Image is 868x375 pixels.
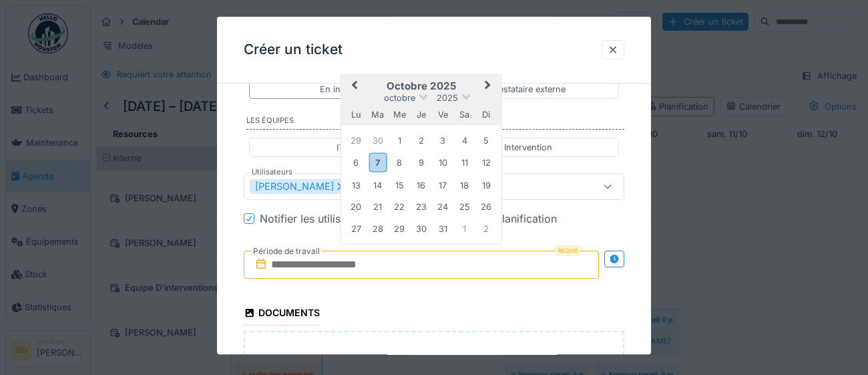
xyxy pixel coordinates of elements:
div: Choose lundi 13 octobre 2025 [347,176,365,195]
div: Documents [244,303,320,326]
div: mardi [369,106,387,124]
div: Choose mercredi 15 octobre 2025 [391,176,409,195]
div: Choose samedi 11 octobre 2025 [455,154,473,172]
div: Choose mercredi 29 octobre 2025 [391,220,409,238]
div: IT [337,141,344,154]
div: Requis [556,245,580,256]
button: Next Month [479,76,500,98]
div: [PERSON_NAME] [250,179,353,194]
div: Choose vendredi 24 octobre 2025 [434,198,452,216]
div: Choose lundi 29 septembre 2025 [347,132,365,150]
label: Utilisateurs [249,166,295,178]
div: Choose jeudi 30 octobre 2025 [412,220,430,238]
h3: Créer un ticket [244,41,343,58]
div: Choose mercredi 8 octobre 2025 [391,154,409,172]
div: Choose mardi 14 octobre 2025 [369,176,387,195]
div: jeudi [412,106,430,124]
div: Choose mardi 21 octobre 2025 [369,198,387,216]
div: Choose vendredi 3 octobre 2025 [434,132,452,150]
div: Choose dimanche 5 octobre 2025 [477,132,495,150]
div: lundi [347,106,365,124]
div: Choose dimanche 26 octobre 2025 [477,198,495,216]
div: Choose vendredi 31 octobre 2025 [434,220,452,238]
div: mercredi [391,106,409,124]
label: Les équipes [246,115,624,130]
div: Choose jeudi 23 octobre 2025 [412,198,430,216]
div: Choose jeudi 16 octobre 2025 [412,176,430,195]
div: Choose jeudi 9 octobre 2025 [412,154,430,172]
div: Choose dimanche 19 octobre 2025 [477,176,495,195]
div: Choose samedi 18 octobre 2025 [455,176,473,195]
div: Month octobre, 2025 [345,130,497,239]
div: Prestataire externe [490,83,566,96]
div: Choose dimanche 12 octobre 2025 [477,154,495,172]
div: Choose lundi 6 octobre 2025 [347,154,365,172]
label: Période de travail [252,244,321,259]
div: Choose mardi 30 septembre 2025 [369,132,387,150]
div: Choose mercredi 1 octobre 2025 [391,132,409,150]
div: Choose mardi 28 octobre 2025 [369,220,387,238]
div: En interne [320,83,361,96]
div: Choose mardi 7 octobre 2025 [369,153,387,172]
div: dimanche [477,106,495,124]
div: Choose samedi 25 octobre 2025 [455,198,473,216]
div: Choose vendredi 10 octobre 2025 [434,154,452,172]
div: Choose samedi 1 novembre 2025 [455,220,473,238]
div: Notifier les utilisateurs associés au ticket de la planification [260,211,557,227]
div: Choose samedi 4 octobre 2025 [455,132,473,150]
button: Previous Month [343,76,364,98]
div: Choose vendredi 17 octobre 2025 [434,176,452,195]
div: Choose lundi 27 octobre 2025 [347,220,365,238]
div: Choose jeudi 2 octobre 2025 [412,132,430,150]
span: octobre [384,93,415,103]
span: 2025 [437,93,458,103]
div: Choose dimanche 2 novembre 2025 [477,220,495,238]
div: Choose lundi 20 octobre 2025 [347,198,365,216]
div: vendredi [434,106,452,124]
div: Intervention [504,141,552,154]
h2: octobre 2025 [341,80,501,92]
div: Choose mercredi 22 octobre 2025 [391,198,409,216]
div: samedi [455,106,473,124]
